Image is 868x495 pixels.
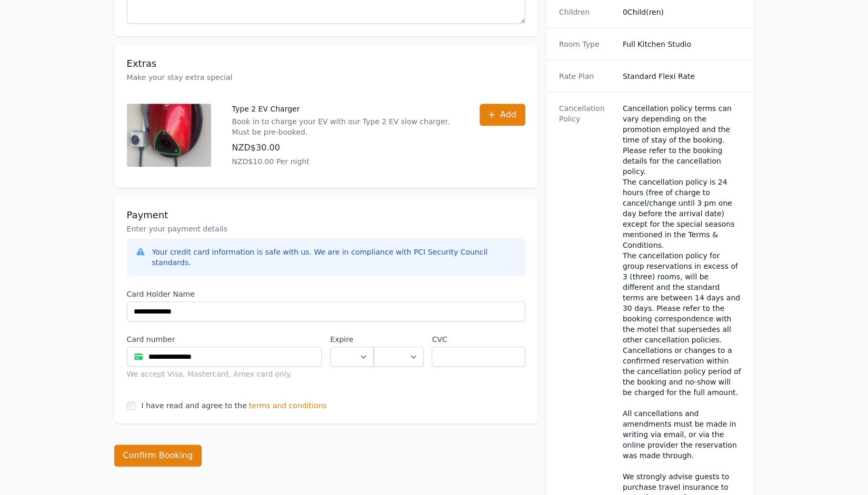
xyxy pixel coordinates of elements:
[127,72,525,83] p: Make your stay extra special
[330,334,374,345] label: Expire
[114,445,202,467] button: Confirm Booking
[232,116,458,137] p: Book in to charge your EV with our Type 2 EV slow charger. Must be pre-booked.
[127,57,525,70] h3: Extras
[232,156,458,167] p: NZD$10.00 Per night
[480,104,525,126] button: Add
[127,289,525,299] label: Card Holder Name
[623,7,742,17] dd: 0 Child(ren)
[374,334,423,345] label: .
[127,334,322,345] label: Card number
[127,209,525,221] h3: Payment
[559,7,614,17] dt: Children
[500,108,516,121] span: Add
[127,224,525,234] p: Enter your payment details
[127,104,211,167] img: Type 2 EV Charger
[232,142,458,154] p: NZD$30.00
[559,71,614,82] dt: Rate Plan
[623,71,742,82] dd: Standard Flexi Rate
[142,401,247,410] label: I have read and agree to the
[559,39,614,49] dt: Room Type
[127,369,322,379] div: We accept Visa, Mastercard, Amex card only.
[152,247,517,268] div: Your credit card information is safe with us. We are in compliance with PCI Security Council stan...
[623,39,742,49] dd: Full Kitchen Studio
[249,400,327,411] span: terms and conditions
[432,334,525,345] label: CVC
[232,104,458,114] p: Type 2 EV Charger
